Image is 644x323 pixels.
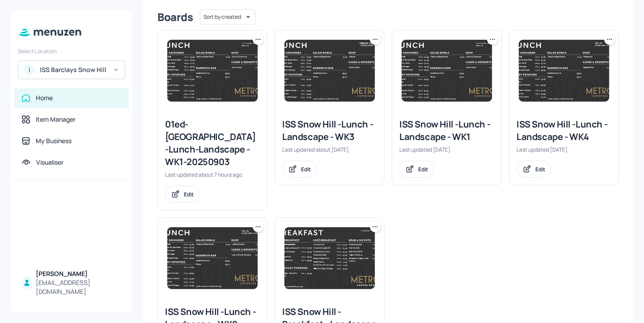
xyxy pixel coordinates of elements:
[24,64,34,75] div: I
[157,10,193,24] div: Boards
[284,40,375,102] img: 2025-07-17-1752747952954nr4ulqw61e.jpeg
[519,40,609,102] img: 2025-08-21-17557667382385mbwzfx27r7.jpeg
[36,269,122,278] div: [PERSON_NAME]
[301,166,311,173] div: Edit
[18,47,125,55] div: Select Location
[402,40,492,102] img: 2025-09-01-1756731828761bl7i6tey209.jpeg
[284,227,375,289] img: 2025-09-03-1756889866044kiku3qconh.jpeg
[167,227,258,289] img: 2025-08-26-17562067016523s57o7kve2s.jpeg
[40,65,107,74] div: ISS Barclays Snow Hill
[200,8,255,26] div: Sort by created
[165,118,260,168] div: 01ed-[GEOGRAPHIC_DATA] -Lunch-Landscape - WK1-20250903
[517,146,611,153] div: Last updated [DATE].
[282,118,377,143] div: ISS Snow Hill -Lunch - Landscape - WK3
[517,118,611,143] div: ISS Snow Hill -Lunch - Landscape - WK4
[36,115,76,124] div: Item Manager
[399,146,494,153] div: Last updated [DATE].
[36,278,122,296] div: [EMAIL_ADDRESS][DOMAIN_NAME]
[399,118,494,143] div: ISS Snow Hill -Lunch - Landscape - WK1
[36,136,72,145] div: My Business
[535,166,545,173] div: Edit
[167,40,258,102] img: 2025-09-03-175688966895771s63bvx48g.jpeg
[418,166,428,173] div: Edit
[36,93,53,102] div: Home
[282,146,377,153] div: Last updated about [DATE].
[36,158,64,167] div: Visualiser
[165,171,260,178] div: Last updated about 7 hours ago.
[184,191,194,198] div: Edit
